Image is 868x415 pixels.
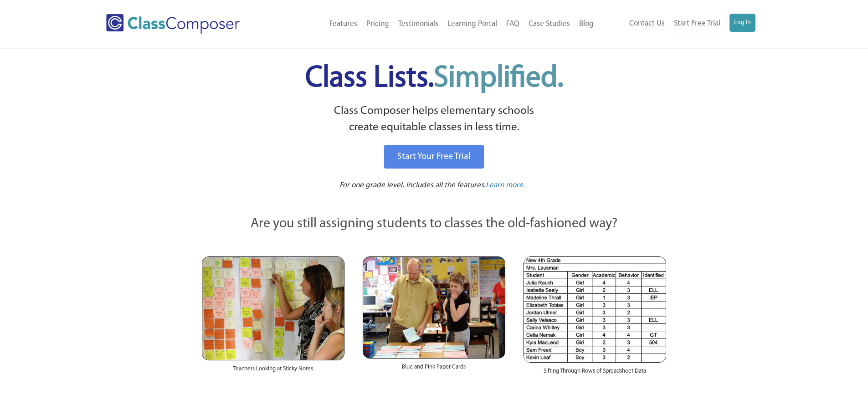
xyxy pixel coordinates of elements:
a: Start Your Free Trial [384,145,484,169]
img: Class Composer [106,14,240,34]
a: Blog [575,14,598,34]
a: FAQ [502,14,524,34]
span: Start Your Free Trial [397,152,471,161]
a: Start Free Trial [669,14,725,34]
a: Log In [729,14,755,32]
a: Pricing [362,14,394,34]
div: Sifting Through Rows of Spreadsheet Data [524,363,666,384]
span: Learn more. [486,181,525,189]
p: Class Composer helps elementary schools create equitable classes in less time. [200,103,668,136]
a: Features [325,14,362,34]
div: Teachers Looking at Sticky Notes [202,360,344,382]
nav: Header Menu [277,14,598,34]
div: Blue and Pink Paper Cards [363,359,505,380]
span: Class Lists. [305,64,563,93]
a: Case Studies [524,14,575,34]
a: Learn more. [486,180,525,191]
span: For one grade level. Includes all the features. [339,181,486,189]
a: Contact Us [625,14,669,34]
nav: Header Menu [598,14,755,34]
a: Testimonials [394,14,443,34]
img: Teachers Looking at Sticky Notes [202,256,344,360]
a: Learning Portal [443,14,502,34]
span: Simplified. [434,64,563,93]
p: Are you still assigning students to classes the old-fashioned way? [202,214,667,234]
img: Blue and Pink Paper Cards [363,256,505,358]
img: Spreadsheets [524,256,666,363]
